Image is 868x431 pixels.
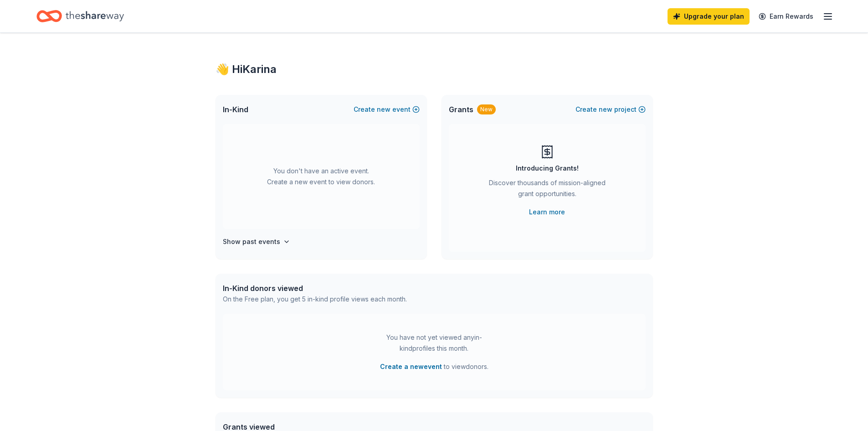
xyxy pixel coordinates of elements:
[529,207,565,218] a: Learn more
[599,104,612,115] span: new
[380,361,442,372] button: Create a newevent
[36,5,124,27] a: Home
[575,104,646,115] button: Createnewproject
[223,294,407,305] div: On the Free plan, you get 5 in-kind profile views each month.
[377,332,491,354] div: You have not yet viewed any in-kind profiles this month.
[223,236,280,247] h4: Show past events
[516,163,579,174] div: Introducing Grants!
[753,8,819,25] a: Earn Rewards
[668,8,750,25] a: Upgrade your plan
[477,104,496,114] div: New
[354,104,420,115] button: Createnewevent
[223,104,248,115] span: In-Kind
[223,236,290,247] button: Show past events
[485,177,609,203] div: Discover thousands of mission-aligned grant opportunities.
[380,361,488,372] span: to view donors .
[223,124,420,229] div: You don't have an active event. Create a new event to view donors.
[223,283,407,294] div: In-Kind donors viewed
[377,104,390,115] span: new
[216,62,653,77] div: 👋 Hi Karina
[449,104,473,115] span: Grants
